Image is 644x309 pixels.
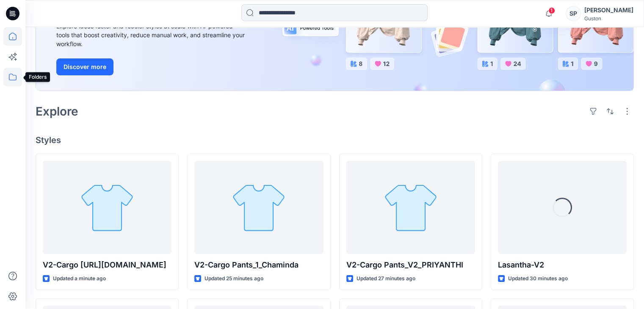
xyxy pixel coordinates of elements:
span: 1 [548,7,555,14]
h4: Styles [36,135,634,145]
p: Lasantha-V2 [498,259,627,271]
a: Discover more [56,58,247,75]
p: Updated a minute ago [53,274,106,283]
h2: Explore [36,105,78,118]
a: V2-Cargo Pants_V2_PRIYANTHI [346,161,475,254]
div: Guston [584,15,633,22]
p: Updated 25 minutes ago [205,274,263,283]
p: V2-Cargo Pants_1_Chaminda [194,259,323,271]
p: V2-Cargo [URL][DOMAIN_NAME] [43,259,171,271]
button: Discover more [56,58,113,75]
p: Updated 30 minutes ago [508,274,568,283]
div: Explore ideas faster and recolor styles at scale with AI-powered tools that boost creativity, red... [56,22,247,48]
p: Updated 27 minutes ago [357,274,415,283]
div: [PERSON_NAME] [584,5,633,15]
a: V2-Cargo Pants_1_Chaminda [194,161,323,254]
p: V2-Cargo Pants_V2_PRIYANTHI [346,259,475,271]
div: SP [566,6,581,21]
a: V2-Cargo Pants_1_THAKSHILA.bw [43,161,171,254]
